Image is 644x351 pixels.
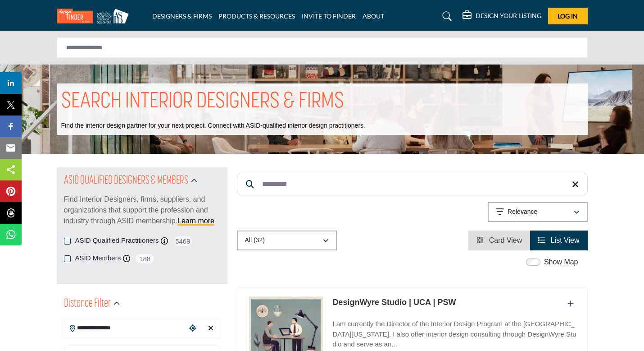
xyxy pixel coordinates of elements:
h5: DESIGN YOUR LISTING [476,12,541,20]
label: ASID Qualified Practitioners [75,236,159,246]
p: All (32) [245,236,265,245]
a: Learn more [177,217,214,225]
input: Search Location [64,319,186,337]
span: Card View [489,236,522,244]
p: I am currently the Director of the Interior Design Program at the [GEOGRAPHIC_DATA][US_STATE]. I ... [332,319,578,350]
p: Find Interior Designers, firms, suppliers, and organizations that support the profession and indu... [64,194,220,226]
a: View List [538,236,579,244]
button: Relevance [488,202,588,222]
a: DesignWyre Studio | UCA | PSW [332,298,456,307]
p: Find the interior design partner for your next project. Connect with ASID-qualified interior desi... [61,121,365,130]
a: PRODUCTS & RESOURCES [218,12,295,20]
a: View Card [476,236,522,244]
span: 188 [135,253,155,264]
a: ABOUT [363,12,384,20]
li: Card View [468,231,530,250]
input: Search Solutions [57,37,588,58]
input: ASID Members checkbox [64,255,71,262]
a: Add To List [567,300,574,308]
a: Search [434,9,458,23]
label: Show Map [544,257,578,268]
input: Search Keyword [237,173,588,195]
img: Site Logo [57,9,133,23]
h2: Distance Filter [64,296,111,312]
button: All (32) [237,231,337,250]
div: DESIGN YOUR LISTING [463,11,541,22]
p: DesignWyre Studio | UCA | PSW [332,296,456,309]
a: DESIGNERS & FIRMS [152,12,212,20]
h2: ASID QUALIFIED DESIGNERS & MEMBERS [64,173,188,189]
div: Choose your current location [186,319,200,338]
a: I am currently the Director of the Interior Design Program at the [GEOGRAPHIC_DATA][US_STATE]. I ... [332,314,578,350]
a: INVITE TO FINDER [302,12,356,20]
p: Relevance [508,208,537,217]
span: List View [551,236,580,244]
h1: SEARCH INTERIOR DESIGNERS & FIRMS [61,88,344,116]
label: ASID Members [75,253,121,263]
div: Clear search location [204,319,218,338]
input: ASID Qualified Practitioners checkbox [64,238,71,245]
button: Log In [548,8,588,24]
span: 5469 [172,236,193,247]
span: Log In [558,12,578,20]
li: List View [530,231,587,250]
